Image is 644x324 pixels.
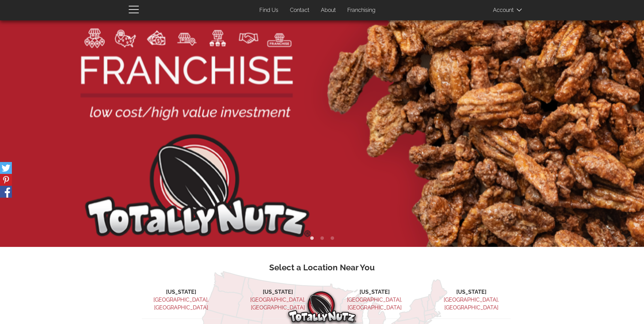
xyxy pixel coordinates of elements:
a: [GEOGRAPHIC_DATA], [GEOGRAPHIC_DATA] [153,296,209,311]
a: [GEOGRAPHIC_DATA], [GEOGRAPHIC_DATA] [444,296,499,311]
button: 3 of 3 [329,235,336,242]
h3: Select a Location Near You [134,263,511,272]
button: 1 of 3 [309,235,315,242]
a: Find Us [254,4,283,17]
a: [GEOGRAPHIC_DATA], [GEOGRAPHIC_DATA] [347,296,402,311]
button: 2 of 3 [319,235,326,242]
li: [US_STATE] [335,288,414,296]
li: [US_STATE] [432,288,511,296]
img: Totally Nutz Logo [288,291,356,322]
a: Contact [285,4,314,17]
li: [US_STATE] [142,288,220,296]
a: About [316,4,341,17]
a: [GEOGRAPHIC_DATA], [GEOGRAPHIC_DATA] [250,296,306,311]
a: Franchising [342,4,381,17]
li: [US_STATE] [239,288,317,296]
